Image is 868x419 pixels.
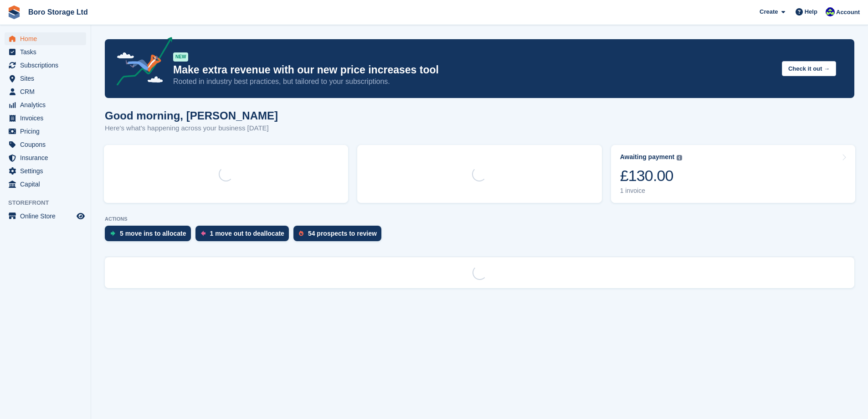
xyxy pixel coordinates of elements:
span: Tasks [20,46,75,58]
span: Home [20,32,75,45]
span: Capital [20,178,75,191]
span: Invoices [20,112,75,124]
span: Online Store [20,210,75,222]
div: 54 prospects to review [308,230,377,237]
span: Coupons [20,138,75,151]
img: icon-info-grey-7440780725fd019a000dd9b08b2336e03edf1995a4989e88bcd33f0948082b44.svg [677,155,682,160]
img: move_ins_to_allocate_icon-fdf77a2bb77ea45bf5b3d319d69a93e2d87916cf1d5bf7949dd705db3b84f3ca.svg [110,231,115,236]
p: Make extra revenue with our new price increases tool [173,63,775,77]
a: Preview store [75,211,86,222]
span: CRM [20,85,75,98]
span: Help [805,7,817,16]
span: Pricing [20,125,75,138]
p: ACTIONS [105,216,854,222]
a: menu [5,210,86,222]
div: Awaiting payment [620,153,675,161]
span: Account [836,8,860,17]
p: Rooted in industry best practices, but tailored to your subscriptions. [173,77,775,87]
a: menu [5,59,86,72]
span: Settings [20,165,75,177]
a: menu [5,98,86,111]
a: menu [5,178,86,191]
a: menu [5,151,86,164]
div: NEW [173,52,188,62]
a: Boro Storage Ltd [25,5,92,20]
img: price-adjustments-announcement-icon-8257ccfd72463d97f412b2fc003d46551f7dbcb40ab6d574587a9cd5c0d94... [109,37,173,89]
img: prospect-51fa495bee0391a8d652442698ab0144808aea92771e9ea1ae160a38d050c398.svg [299,231,303,236]
div: 1 move out to deallocate [210,230,284,237]
div: 1 invoice [620,187,683,195]
img: move_outs_to_deallocate_icon-f764333ba52eb49d3ac5e1228854f67142a1ed5810a6f6cc68b1a99e826820c5.svg [201,231,205,236]
span: Sites [20,72,75,85]
a: menu [5,85,86,98]
span: Subscriptions [20,59,75,72]
a: menu [5,72,86,85]
a: menu [5,165,86,177]
a: 1 move out to deallocate [195,226,293,246]
button: Check it out → [782,61,836,76]
div: 5 move ins to allocate [120,230,186,237]
a: menu [5,46,86,58]
a: 54 prospects to review [293,226,386,246]
span: Analytics [20,98,75,111]
img: Tobie Hillier [826,7,835,16]
span: Storefront [8,198,91,207]
div: £130.00 [620,166,683,185]
a: menu [5,112,86,124]
a: 5 move ins to allocate [105,226,195,246]
a: menu [5,32,86,45]
a: menu [5,125,86,138]
a: menu [5,138,86,151]
h1: Good morning, [PERSON_NAME] [105,109,278,122]
a: Awaiting payment £130.00 1 invoice [611,145,855,203]
p: Here's what's happening across your business [DATE] [105,123,278,134]
span: Insurance [20,151,75,164]
img: stora-icon-8386f47178a22dfd0bd8f6a31ec36ba5ce8667c1dd55bd0f319d3a0aa187defe.svg [7,5,21,19]
span: Create [760,7,778,16]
